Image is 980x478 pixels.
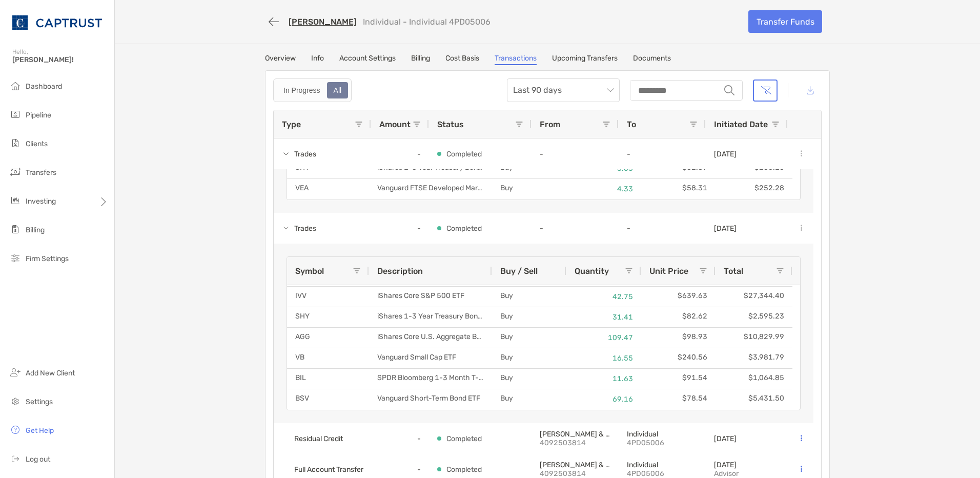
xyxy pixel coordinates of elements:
div: SHY [287,307,369,327]
div: Buy [492,389,566,409]
div: BSV [287,389,369,409]
p: EDWARD D. JONES & CO. [540,430,610,439]
div: $98.93 [641,328,716,348]
p: - [540,224,610,233]
div: $5,431.50 [716,389,792,409]
span: Quantity [575,266,609,276]
p: 42.75 [575,290,633,303]
img: CAPTRUST Logo [12,4,102,41]
div: - [371,213,429,244]
div: Buy [492,307,566,327]
a: [PERSON_NAME] [289,17,357,27]
div: IVV [287,287,369,307]
a: Billing [411,54,430,65]
img: pipeline icon [9,108,22,121]
img: billing icon [9,223,22,235]
span: Settings [26,397,53,406]
div: iShares 1-3 Year Treasury Bond ETF [369,307,492,327]
p: Individual - Individual 4PD05006 [363,17,491,27]
a: Account Settings [339,54,396,65]
span: Pipeline [26,111,51,120]
div: Buy [492,328,566,348]
p: 31.41 [575,311,633,324]
span: Dashboard [26,82,62,91]
p: advisor [714,469,739,478]
p: 11.63 [575,372,633,385]
span: Trades [294,146,316,163]
span: Investing [26,197,56,206]
p: 4PD05006 [627,439,698,447]
div: Vanguard Small Cap ETF [369,348,492,368]
div: $252.28 [716,179,792,199]
img: add_new_client icon [9,366,22,379]
span: Symbol [295,266,324,276]
div: BIL [287,369,369,389]
p: [DATE] [714,461,739,469]
div: $1,064.85 [716,369,792,389]
div: In Progress [278,83,326,97]
div: $78.54 [641,389,716,409]
div: Buy [492,348,566,368]
div: All [328,83,348,97]
img: clients icon [9,137,22,149]
img: settings icon [9,395,22,407]
span: To [627,120,636,129]
div: SPDR Bloomberg 1-3 Month T-Bill ETF [369,369,492,389]
div: VEA [287,179,369,199]
div: $91.54 [641,369,716,389]
div: segmented control [273,78,352,102]
span: Unit Price [649,266,688,276]
div: Buy [492,179,566,199]
span: Status [437,120,464,129]
a: Documents [633,54,671,65]
span: Clients [26,140,48,148]
span: Trades [294,220,316,237]
img: dashboard icon [9,79,22,92]
p: 69.16 [575,393,633,406]
a: Transfer Funds [748,10,822,33]
div: iShares Core S&P 500 ETF [369,287,492,307]
span: Initiated Date [714,120,768,129]
img: firm-settings icon [9,252,22,264]
div: Buy [492,287,566,307]
p: Completed [446,432,482,445]
div: $639.63 [641,287,716,307]
span: Residual Credit [294,430,343,447]
span: From [540,120,560,129]
div: - [371,423,429,454]
p: 4.33 [575,183,633,195]
div: $2,595.23 [716,307,792,327]
p: [DATE] [714,150,737,158]
span: Full Account Transfer [294,461,363,478]
img: investing icon [9,194,22,207]
span: Transfers [26,168,56,177]
span: Firm Settings [26,254,69,263]
span: Type [282,120,301,129]
p: - [540,150,610,158]
p: 16.55 [575,352,633,365]
p: Completed [446,148,482,161]
p: Individual [627,461,698,469]
a: Cost Basis [445,54,479,65]
div: iShares Core U.S. Aggregate Bond ETF [369,328,492,348]
img: input icon [724,85,734,95]
a: Transactions [495,54,537,65]
span: Last 90 days [513,79,614,102]
div: Buy [492,369,566,389]
a: Upcoming Transfers [552,54,618,65]
span: [PERSON_NAME]! [12,55,108,64]
p: 4092503814 [540,469,610,478]
p: EDWARD D. JONES & CO. [540,461,610,469]
div: - [371,138,429,169]
div: $3,981.79 [716,348,792,368]
div: $82.62 [641,307,716,327]
span: Billing [26,226,45,234]
p: 4092503814 [540,439,610,447]
div: Vanguard Short-Term Bond ETF [369,389,492,409]
img: logout icon [9,452,22,465]
p: [DATE] [714,224,737,233]
div: $240.56 [641,348,716,368]
p: - [627,224,698,233]
p: [DATE] [714,434,737,443]
span: Add New Client [26,369,75,377]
